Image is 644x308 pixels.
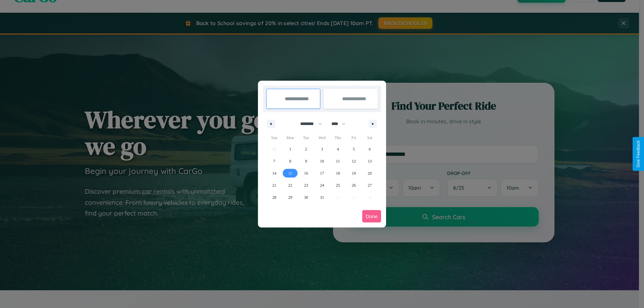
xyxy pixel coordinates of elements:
[346,132,362,143] span: Fri
[288,167,292,179] span: 15
[352,179,356,191] span: 26
[320,179,324,191] span: 24
[282,179,298,191] button: 22
[305,143,307,155] span: 2
[636,140,641,168] div: Give Feedback
[266,191,282,203] button: 28
[314,143,330,155] button: 3
[346,143,362,155] button: 5
[330,143,346,155] button: 4
[273,155,275,167] span: 7
[266,167,282,179] button: 14
[298,132,314,143] span: Tue
[304,167,308,179] span: 16
[362,167,378,179] button: 20
[288,179,292,191] span: 22
[330,155,346,167] button: 11
[314,167,330,179] button: 17
[305,155,307,167] span: 9
[288,191,292,203] span: 29
[368,167,372,179] span: 20
[282,191,298,203] button: 29
[353,143,355,155] span: 5
[336,167,340,179] span: 18
[368,155,372,167] span: 13
[298,191,314,203] button: 30
[289,155,291,167] span: 8
[362,210,381,223] button: Done
[314,155,330,167] button: 10
[282,155,298,167] button: 8
[346,155,362,167] button: 12
[266,155,282,167] button: 7
[337,143,339,155] span: 4
[362,143,378,155] button: 6
[282,167,298,179] button: 15
[369,143,371,155] span: 6
[266,132,282,143] span: Sun
[298,155,314,167] button: 9
[314,132,330,143] span: Wed
[346,179,362,191] button: 26
[330,179,346,191] button: 25
[362,179,378,191] button: 27
[362,132,378,143] span: Sat
[320,191,324,203] span: 31
[336,155,340,167] span: 11
[330,167,346,179] button: 18
[314,179,330,191] button: 24
[298,167,314,179] button: 16
[289,143,291,155] span: 1
[298,179,314,191] button: 23
[362,155,378,167] button: 13
[368,179,372,191] span: 27
[298,143,314,155] button: 2
[314,191,330,203] button: 31
[304,179,308,191] span: 23
[346,167,362,179] button: 19
[272,167,276,179] span: 14
[272,191,276,203] span: 28
[352,155,356,167] span: 12
[352,167,356,179] span: 19
[282,143,298,155] button: 1
[304,191,308,203] span: 30
[321,143,323,155] span: 3
[320,155,324,167] span: 10
[320,167,324,179] span: 17
[282,132,298,143] span: Mon
[336,179,340,191] span: 25
[272,179,276,191] span: 21
[330,132,346,143] span: Thu
[266,179,282,191] button: 21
